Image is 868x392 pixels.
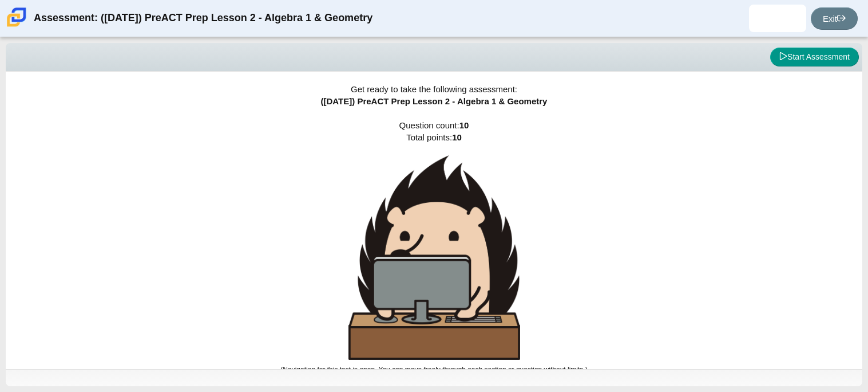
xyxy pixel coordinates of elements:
[768,9,787,28] img: jorge.matagonzalez.jUF4cy
[5,21,29,31] a: Carmen School of Science & Technology
[348,155,520,360] img: hedgehog-behind-computer-large.png
[280,120,587,374] span: Question count: Total points:
[351,84,517,94] span: Get ready to take the following assessment:
[280,366,587,374] small: (Navigation for this test is open. You can move freely through each section or question without l...
[459,120,469,130] b: 10
[811,7,858,30] a: Exit
[770,48,859,67] button: Start Assessment
[5,5,29,29] img: Carmen School of Science & Technology
[34,5,372,32] div: Assessment: ([DATE]) PreACT Prep Lesson 2 - Algebra 1 & Geometry
[321,96,548,106] span: ([DATE]) PreACT Prep Lesson 2 - Algebra 1 & Geometry
[452,132,462,142] b: 10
